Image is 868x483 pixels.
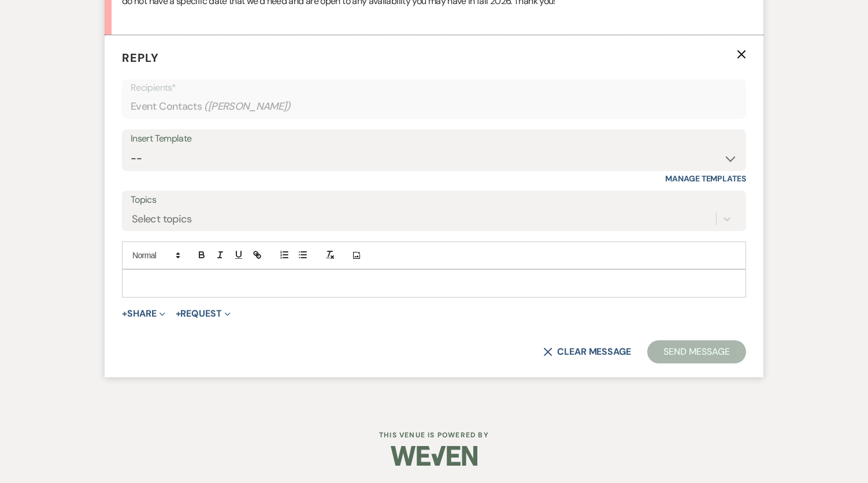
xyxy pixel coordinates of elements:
button: Request [176,309,231,318]
div: Insert Template [131,131,737,147]
p: Recipients* [131,80,737,95]
span: + [176,309,181,318]
span: + [122,309,127,318]
span: ( [PERSON_NAME] ) [204,99,291,114]
button: Clear message [543,347,631,356]
div: Event Contacts [131,95,737,118]
img: Weven Logo [391,436,477,476]
span: Reply [122,50,159,65]
button: Send Message [647,340,746,363]
div: Select topics [132,211,192,227]
label: Topics [131,192,737,209]
button: Share [122,309,165,318]
a: Manage Templates [665,173,746,184]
